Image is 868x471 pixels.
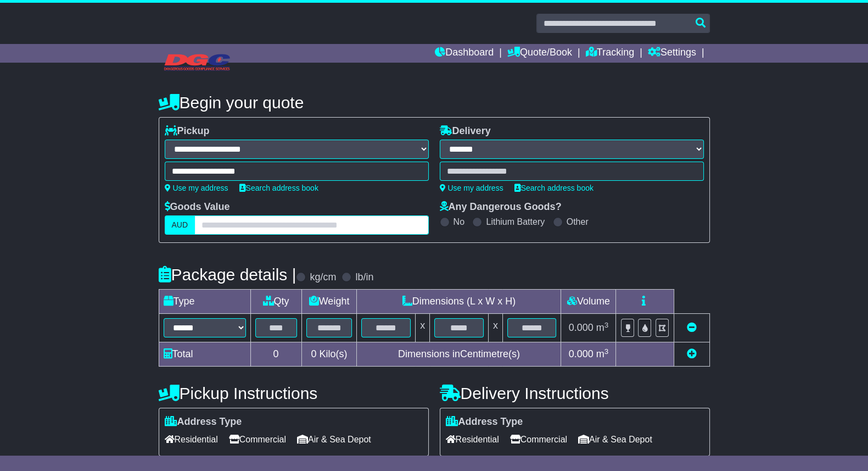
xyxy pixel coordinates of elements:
a: Tracking [586,44,634,63]
td: 0 [250,342,301,367]
h4: Package details | [159,265,296,284]
label: Any Dangerous Goods? [440,201,562,213]
label: kg/cm [310,271,336,284]
span: m [596,348,609,359]
td: Kilo(s) [301,342,357,367]
span: Residential [446,431,499,448]
td: Type [159,290,250,314]
a: Quote/Book [507,44,572,63]
label: Pickup [165,125,210,137]
a: Search address book [239,184,318,192]
td: Qty [250,290,301,314]
span: m [596,322,609,333]
td: x [416,314,430,342]
td: Dimensions (L x W x H) [357,290,561,314]
span: 0.000 [569,348,593,359]
a: Settings [648,44,696,63]
span: Air & Sea Depot [297,431,371,448]
label: Address Type [446,416,523,428]
td: Weight [301,290,357,314]
span: 0.000 [569,322,593,333]
h4: Delivery Instructions [440,384,710,402]
label: Other [567,217,589,227]
a: Dashboard [435,44,494,63]
label: No [453,217,464,227]
span: Commercial [510,431,567,448]
td: Volume [561,290,616,314]
h4: Pickup Instructions [159,384,429,402]
a: Search address book [514,184,593,192]
label: Delivery [440,125,491,137]
label: lb/in [355,271,373,284]
span: Air & Sea Depot [578,431,652,448]
a: Remove this item [687,322,697,333]
label: Address Type [165,416,242,428]
label: Lithium Battery [486,217,545,227]
label: Goods Value [165,201,230,213]
a: Add new item [687,348,697,359]
span: 0 [311,348,316,359]
td: Dimensions in Centimetre(s) [357,342,561,367]
sup: 3 [604,321,609,329]
span: Residential [165,431,218,448]
sup: 3 [604,347,609,356]
a: Use my address [440,184,503,192]
a: Use my address [165,184,228,192]
td: x [488,314,502,342]
h4: Begin your quote [159,93,710,112]
span: Commercial [229,431,286,448]
label: AUD [165,215,195,235]
td: Total [159,342,250,367]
